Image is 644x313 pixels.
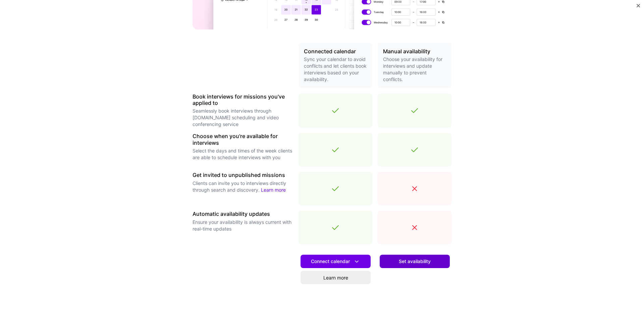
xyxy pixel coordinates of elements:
[380,255,450,268] button: Set availability
[383,56,446,83] p: Choose your availability for interviews and update manually to prevent conflicts.
[193,133,293,146] h3: Choose when you're available for interviews
[193,211,293,217] h3: Automatic availability updates
[193,147,293,161] p: Select the days and times of the week clients are able to schedule interviews with you
[304,56,367,83] p: Sync your calendar to avoid conflicts and let clients book interviews based on your availability.
[193,172,293,178] h3: Get invited to unpublished missions
[193,219,293,232] p: Ensure your availability is always current with real-time updates
[399,258,431,265] span: Set availability
[383,48,446,55] h3: Manual availability
[193,93,293,106] h3: Book interviews for missions you've applied to
[304,48,367,55] h3: Connected calendar
[301,271,371,284] a: Learn more
[301,255,371,268] button: Connect calendar
[637,4,640,11] button: Close
[193,180,293,193] p: Clients can invite you to interviews directly through search and discovery.
[261,187,286,193] a: Learn more
[193,108,293,128] p: Seamlessly book interviews through [DOMAIN_NAME] scheduling and video conferencing service
[353,258,360,265] i: icon DownArrowWhite
[311,258,360,265] span: Connect calendar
